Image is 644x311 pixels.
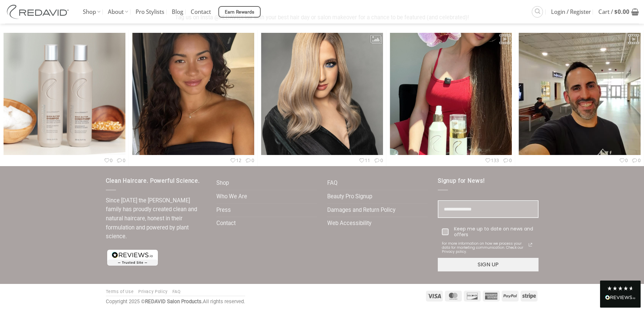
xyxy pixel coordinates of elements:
[386,29,515,166] : 1330
[258,29,386,166] : 110
[327,204,396,217] a: Damages and Return Policy
[619,157,628,163] span: 0
[3,18,125,170] img: thumbnail_3723109070807314965.jpg
[532,6,543,17] a: Search
[245,157,254,163] span: 0
[261,18,383,170] img: thumbnail_3720240900724616772.jpg
[484,157,499,163] span: 133
[515,29,644,166] a: 00
[598,3,629,20] span: Cart /
[106,289,134,294] a: Terms of Use
[502,157,512,163] span: 0
[614,8,629,16] bdi: 0.00
[106,298,245,306] div: Copyright 2025 © All rights reserved.
[230,157,242,163] span: 12
[425,290,539,302] div: Payment icons
[216,177,229,190] a: Shop
[442,242,526,254] span: For more information on how we process your data for marketing communication. Check our Privacy p...
[129,29,258,166] : 120
[327,190,372,203] a: Beauty Pro Signup
[216,217,236,230] a: Contact
[438,178,485,184] span: Signup for News!
[438,200,539,218] input: Email field
[551,3,591,20] span: Login / Register
[106,196,207,241] p: Since [DATE] the [PERSON_NAME] family has proudly created clean and natural haircare, honest in t...
[106,178,200,184] span: Clean Haircare. Powerful Science.
[358,157,371,163] span: 11
[172,289,181,294] a: FAQ
[216,204,231,217] a: Press
[103,157,113,163] span: 0
[631,157,641,163] span: 0
[138,289,168,294] a: Privacy Policy
[374,157,383,163] span: 0
[5,5,73,19] img: REDAVID Salon Products | United States
[116,157,125,163] span: 0
[605,294,636,303] div: Read All Reviews
[614,8,618,16] span: $
[106,248,159,267] img: reviews-trust-logo-1.png
[216,190,247,203] a: Who We Are
[526,241,534,249] a: Read our Privacy Policy
[454,226,534,238] div: Keep me up to date on news and offers
[438,258,539,271] button: SIGN UP
[225,8,255,16] span: Earn Rewards
[218,6,261,18] a: Earn Rewards
[605,295,636,300] img: REVIEWS.io
[526,241,534,249] svg: link icon
[327,217,372,230] a: Web Accessibility
[327,177,337,190] a: FAQ
[132,13,254,175] img: thumbnail_3722388528244556654.jpg
[145,298,203,305] strong: REDAVID Salon Products.
[600,281,641,308] div: Read All Reviews
[607,286,634,291] div: 4.8 Stars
